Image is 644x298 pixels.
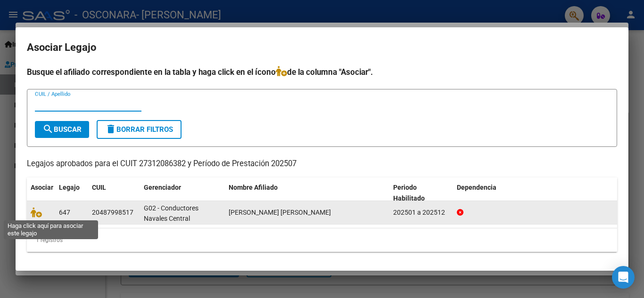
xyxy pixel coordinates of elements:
[27,158,617,170] p: Legajos aprobados para el CUIT 27312086382 y Período de Prestación 202507
[27,66,617,78] h4: Busque el afiliado correspondiente en la tabla y haga click en el ícono de la columna "Asociar".
[225,177,389,209] datatable-header-cell: Nombre Afiliado
[612,266,635,289] div: Open Intercom Messenger
[59,209,70,216] span: 647
[140,177,225,209] datatable-header-cell: Gerenciador
[27,39,617,56] h2: Asociar Legajo
[393,184,425,202] span: Periodo Habilitado
[35,121,89,138] button: Buscar
[97,120,182,139] button: Borrar Filtros
[457,184,496,191] span: Dependencia
[389,177,453,209] datatable-header-cell: Periodo Habilitado
[27,177,55,209] datatable-header-cell: Asociar
[105,123,116,135] mat-icon: delete
[42,123,54,135] mat-icon: search
[229,184,278,191] span: Nombre Afiliado
[453,177,618,209] datatable-header-cell: Dependencia
[144,184,181,191] span: Gerenciador
[393,207,449,218] div: 202501 a 202512
[88,177,140,209] datatable-header-cell: CUIL
[229,209,331,216] span: SEQUEIRA PEDRO AGUSTIN
[55,177,88,209] datatable-header-cell: Legajo
[31,184,53,191] span: Asociar
[42,125,82,134] span: Buscar
[59,184,80,191] span: Legajo
[144,204,198,223] span: G02 - Conductores Navales Central
[92,207,133,218] div: 20487998517
[27,228,617,252] div: 1 registros
[105,125,173,134] span: Borrar Filtros
[92,184,106,191] span: CUIL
